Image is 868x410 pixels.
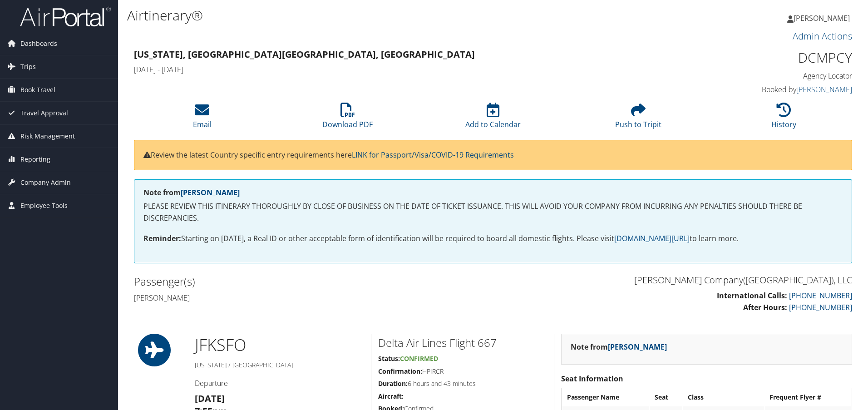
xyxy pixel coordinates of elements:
a: Admin Actions [793,30,852,42]
h1: JFK SFO [195,334,364,356]
a: Email [193,108,212,129]
h2: Passenger(s) [134,274,486,289]
h1: Airtinerary® [127,6,615,25]
a: [PERSON_NAME] [796,84,852,94]
h1: DCMPCY [683,48,852,67]
h4: Departure [195,378,364,388]
img: airportal-logo.png [20,6,111,27]
h4: [DATE] - [DATE] [134,64,669,74]
strong: Reminder: [143,233,181,243]
strong: After Hours: [743,302,787,312]
th: Class [683,389,764,405]
strong: [US_STATE], [GEOGRAPHIC_DATA] [GEOGRAPHIC_DATA], [GEOGRAPHIC_DATA] [134,48,475,60]
span: Employee Tools [20,194,68,217]
span: Risk Management [20,125,75,148]
strong: Aircraft: [378,392,404,400]
a: [PERSON_NAME] [608,342,667,352]
h3: [PERSON_NAME] Company([GEOGRAPHIC_DATA]), LLC [500,274,852,287]
span: Book Travel [20,79,55,101]
a: History [771,108,796,129]
span: Reporting [20,148,50,171]
a: Push to Tripit [615,108,661,129]
h5: [US_STATE] / [GEOGRAPHIC_DATA] [195,361,364,370]
span: Company Admin [20,171,71,194]
a: [DOMAIN_NAME][URL] [614,233,690,243]
strong: Duration: [378,379,408,388]
a: LINK for Passport/Visa/COVID-19 Requirements [352,150,514,160]
th: Passenger Name [562,389,649,405]
strong: Status: [378,354,400,363]
span: Confirmed [400,354,438,363]
a: [PHONE_NUMBER] [789,302,852,312]
strong: Note from [571,342,667,352]
th: Frequent Flyer # [765,389,851,405]
strong: International Calls: [717,291,787,301]
h4: Booked by [683,84,852,94]
h4: [PERSON_NAME] [134,293,486,303]
strong: Seat Information [561,374,623,384]
a: [PHONE_NUMBER] [789,291,852,301]
span: Trips [20,55,36,78]
p: Starting on [DATE], a Real ID or other acceptable form of identification will be required to boar... [143,233,843,245]
h5: HPIRCR [378,367,547,376]
strong: [DATE] [195,392,225,405]
strong: Confirmation: [378,367,422,375]
span: Dashboards [20,32,57,55]
strong: Note from [143,188,240,198]
a: Add to Calendar [465,108,521,129]
th: Seat [650,389,682,405]
h5: 6 hours and 43 minutes [378,379,547,388]
a: [PERSON_NAME] [181,188,240,198]
p: Review the latest Country specific entry requirements here [143,149,843,161]
h4: Agency Locator [683,71,852,81]
p: PLEASE REVIEW THIS ITINERARY THOROUGHLY BY CLOSE OF BUSINESS ON THE DATE OF TICKET ISSUANCE. THIS... [143,201,843,224]
span: Travel Approval [20,102,68,124]
span: [PERSON_NAME] [794,13,850,23]
h2: Delta Air Lines Flight 667 [378,335,547,351]
a: [PERSON_NAME] [787,5,859,32]
a: Download PDF [322,108,373,129]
